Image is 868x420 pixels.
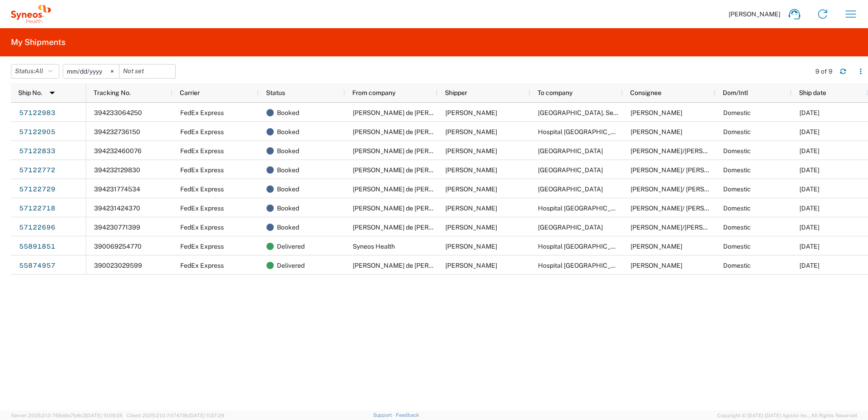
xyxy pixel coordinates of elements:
span: Domestic [723,243,751,250]
span: 10/15/2025 [799,185,819,193]
span: Maria Soledad Ruiz de Adana/ Celia Gallego Diaz [631,166,738,174]
span: Hospital Clínico Universitario de Valencia, Edificio INCLIVA [538,243,679,250]
span: FedEx Express [180,262,224,269]
span: Booked [277,103,299,122]
a: 57122905 [19,125,56,139]
span: 394232129830 [94,166,140,174]
span: 394231424370 [94,205,140,212]
span: FedEx Express [180,243,224,250]
span: Domestic [723,205,751,212]
span: 10/15/2025 [799,224,819,231]
span: Booked [277,122,299,141]
span: Delivered [277,256,305,275]
a: 57122729 [19,182,56,196]
span: Isolina Riaño Galan/Ana Cristina Rodriguez Dehli [631,147,736,155]
span: To company [538,89,572,96]
span: Coral Garcia de Pedro [353,205,466,212]
a: 55874957 [19,258,56,273]
span: Shipper [445,89,467,96]
span: 394232460076 [94,147,142,155]
span: Booked [277,218,299,237]
span: Roque Cardona Hernandez/ Sara Darriba Jimenez [631,205,738,212]
span: Coral Garcia De Pedro [445,224,497,231]
span: Hospital Universitario Vall d´Hebron [538,224,603,231]
span: FedEx Express [180,224,224,231]
span: Server: 2025.21.0-769a9a7b8c3 [11,413,123,418]
a: Support [373,412,396,418]
span: [DATE] 10:09:35 [86,413,123,418]
span: 390069254770 [94,243,142,250]
span: Dra Ruth Garcia [631,262,682,269]
span: From company [352,89,395,96]
span: Booked [277,160,299,180]
span: FedEx Express [180,166,224,174]
span: Status [266,89,285,96]
span: [DATE] 11:37:29 [189,413,224,418]
button: Status:All [11,64,59,79]
span: Consignee [630,89,661,96]
span: Delivered [277,237,305,256]
span: Coral Garcia de Pedro [353,128,466,135]
span: 06/17/2025 [799,243,819,250]
input: Not set [63,65,119,78]
span: Domestic [723,185,751,193]
span: Coral Garcia de Pedro [353,147,466,155]
span: Coral Garcia De Pedro [445,109,497,116]
span: Domestic [723,128,751,135]
span: [PERSON_NAME] [729,10,780,18]
input: Not set [119,65,175,78]
span: Coral Garcia De Pedro [445,185,497,193]
a: 57122718 [19,201,56,215]
span: Coral Garcia de Pedro [353,185,466,193]
span: Hospital Universitario Virgen Macarena [538,185,603,193]
span: Carrier [180,89,200,96]
span: Hospital Universitario de Araba. Sede Txagorritxu [538,109,656,116]
span: Coral Garcia de Pedro [353,262,466,269]
span: Domestic [723,166,751,174]
a: 57122983 [19,105,56,120]
span: 394231774534 [94,185,140,193]
span: Coral Garcia de Pedro [353,224,466,231]
span: Syneos Health [353,243,395,250]
span: FedEx Express [180,128,224,135]
span: Coral Garcia de Pedro [353,166,466,174]
a: 57122696 [19,220,56,235]
span: Copyright © [DATE]-[DATE] Agistix Inc., All Rights Reserved [717,411,857,420]
span: María Luisa García García/ Maria Asuncion Martinez Brocca [631,185,738,193]
span: 394232736150 [94,128,140,135]
span: 10/15/2025 [799,109,819,116]
span: Coral Garcia De Pedro [445,166,497,174]
img: arrow-dropdown.svg [45,85,59,100]
span: Ignacio Díez López [631,109,682,116]
span: Alba Morales [631,128,682,135]
span: Ricardo Sanchez [445,243,497,250]
span: Ship No. [18,89,42,96]
span: Merce Abad/Cristina Perez [631,224,736,231]
span: 10/15/2025 [799,205,819,212]
span: Ship date [799,89,826,96]
span: 390023029599 [94,262,142,269]
span: All [35,67,43,75]
span: Tracking No. [94,89,131,96]
span: Alba Morales [631,243,682,250]
span: Dom/Intl [723,89,748,96]
a: 55891851 [19,239,56,254]
span: Hospital Puerta de Hierro [538,262,629,269]
span: 10/15/2025 [799,128,819,135]
span: FedEx Express [180,147,224,155]
span: 10/15/2025 [799,147,819,155]
span: Coral Garcia De Pedro [445,262,497,269]
span: FedEx Express [180,185,224,193]
span: Hospital Sant Joan de Deu [538,205,629,212]
span: Coral Garcia de Pedro [353,109,466,116]
span: Hospital Clinico Universitario de Valencia [538,128,629,135]
span: 06/17/2025 [799,262,819,269]
span: Coral Garcia De Pedro [445,128,497,135]
a: 57122833 [19,144,56,158]
span: Domestic [723,262,751,269]
a: 57122772 [19,163,56,177]
span: Coral Garcia De Pedro [445,205,497,212]
span: Hospital Universitario Central de Asturias [538,147,603,155]
span: Hospital Regional Universitario de Málaga [538,166,603,174]
span: FedEx Express [180,205,224,212]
